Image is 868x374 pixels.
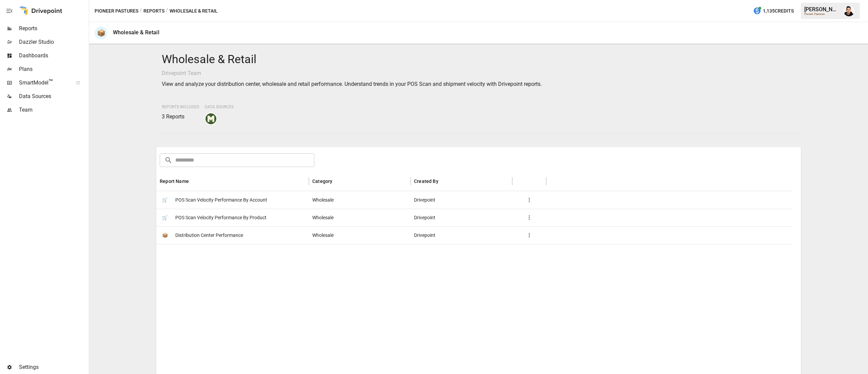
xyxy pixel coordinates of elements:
div: / [166,7,168,15]
p: 3 Reports [162,113,199,121]
p: View and analyze your distribution center, wholesale and retail performance. Understand trends in... [162,80,795,88]
div: / [140,7,142,15]
div: 📦 [95,26,107,39]
div: Pioneer Pastures [804,13,840,16]
h4: Wholesale & Retail [162,52,795,67]
button: Sort [190,176,199,186]
button: Sort [333,176,342,186]
div: Created By [414,179,438,184]
div: Wholesale [309,191,411,209]
div: Report Name [160,179,189,184]
div: Drivepoint [411,191,512,209]
div: Wholesale [309,226,411,244]
span: Team [19,106,87,114]
span: Data Sources [19,92,87,100]
span: Settings [19,363,87,371]
div: Category [312,179,332,184]
span: Dazzler Studio [19,38,87,46]
button: 1,135Credits [750,5,796,17]
span: Data Sources [205,105,234,109]
button: Sort [439,176,449,186]
span: SmartModel [19,79,68,87]
div: [PERSON_NAME] [804,6,840,13]
p: Drivepoint Team [162,69,795,77]
div: Wholesale [309,209,411,226]
img: Francisco Sanchez [844,5,854,16]
span: Plans [19,65,87,73]
button: Francisco Sanchez [840,1,859,20]
span: 🛒 [160,212,170,223]
span: 📦 [160,230,170,240]
span: 1,135 Credits [763,7,794,15]
span: Reports Included [162,105,199,109]
span: Dashboards [19,52,87,60]
button: Pioneer Pastures [95,7,138,15]
button: Reports [143,7,164,15]
span: Distribution Center Performance [175,227,243,244]
img: muffindata [205,113,216,124]
div: Drivepoint [411,226,512,244]
div: Drivepoint [411,209,512,226]
span: POS Scan Velocity Performance By Account [175,191,267,209]
span: POS Scan Velocity Performance By Product [175,209,267,226]
span: ™ [48,78,53,86]
span: 🛒 [160,195,170,205]
span: Reports [19,24,87,33]
div: Wholesale & Retail [113,29,159,36]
